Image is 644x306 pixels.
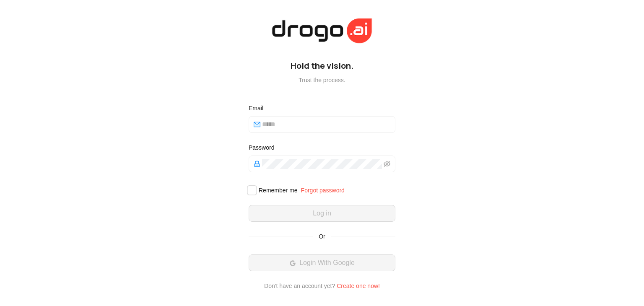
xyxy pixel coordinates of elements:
span: eye-invisible [384,161,390,167]
span: lock [254,161,260,167]
a: Forgot password [301,187,345,194]
span: Don't have an account yet? [264,283,335,289]
span: Or [313,232,331,241]
a: Create one now! [337,283,380,289]
button: Log in [249,205,395,222]
label: Password [249,143,280,152]
h5: Hold the vision. [249,61,395,71]
span: mail [254,121,260,128]
p: Trust the process. [249,77,395,83]
button: Login With Google [249,254,395,271]
label: Email [249,104,269,113]
img: hera logo [270,16,374,46]
span: Remember me [255,186,301,195]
